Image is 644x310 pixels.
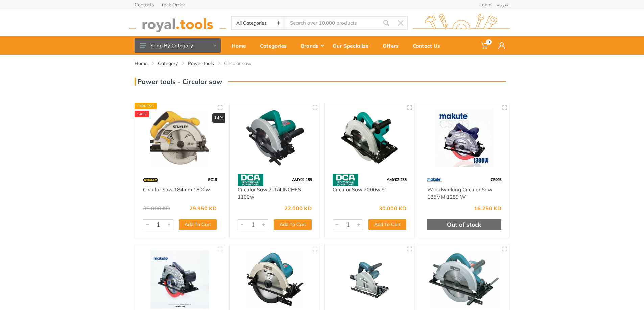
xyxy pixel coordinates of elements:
a: Circular Saw 184mm 1600w [143,186,210,193]
a: Power tools [188,60,214,67]
div: 29.950 KD [189,206,217,211]
li: Circular saw [224,60,261,67]
a: Home [135,60,148,67]
span: 0 [486,39,492,45]
img: Royal Tools - Circular Saw 7-1/4 INCHES 1100w [236,109,314,167]
img: Royal Tools - Plunge Cut Circular Saw 165 mm.,1300 w [331,250,409,309]
div: SALE [135,111,149,117]
a: Offers [378,36,408,55]
nav: breadcrumb [135,60,510,67]
a: 0 [476,36,494,55]
img: Royal Tools - Circular Saw 185mm (7-1/4 [236,250,314,309]
img: 58.webp [238,174,263,186]
h3: Power tools - Circular saw [135,78,222,86]
a: Login [479,2,491,7]
div: 16.250 KD [474,206,501,211]
span: AMY02-185 [292,177,312,182]
a: Contact Us [408,36,450,55]
div: Brands [296,38,328,53]
button: Add To Cart [368,219,406,230]
div: 22.000 KD [284,206,312,211]
div: Categories [255,38,296,53]
img: Royal Tools - Woodworking Circular Saw 185MM 1280 W [425,109,503,167]
a: Our Specialize [328,36,378,55]
img: Royal Tools - Circular Saw 2000w 9 [331,109,409,167]
img: 58.webp [333,174,358,186]
img: royal.tools Logo [129,14,226,32]
a: Circular Saw 2000w 9" [333,186,387,193]
a: Circular Saw 7-1/4 INCHES 1100w [238,186,301,200]
a: Track Order [160,2,185,7]
img: Royal Tools - Circular Saw 235mm 2200w [141,250,219,309]
input: Site search [284,16,379,30]
button: Shop By Category [135,38,221,53]
img: Royal Tools - Circular Saw 184mm 1600w [141,109,219,167]
div: Home [227,38,255,53]
a: Home [227,36,255,55]
img: 59.webp [427,174,442,186]
img: Royal Tools - Circular Saw-235mm (9-1/4 [425,250,503,309]
select: Category [232,17,285,29]
div: Our Specialize [328,38,378,53]
img: 15.webp [143,174,158,186]
div: Express [135,103,157,109]
a: Category [158,60,178,67]
a: Contacts [135,2,154,7]
button: Add To Cart [179,219,217,230]
a: Categories [255,36,296,55]
div: Offers [378,38,408,53]
div: 30.000 KD [379,206,406,211]
a: Woodworking Circular Saw 185MM 1280 W [427,186,492,200]
div: 35.000 KD [143,206,170,211]
div: 14% [212,113,225,123]
button: Add To Cart [274,219,312,230]
a: العربية [497,2,510,7]
div: Contact Us [408,38,450,53]
div: Out of stock [427,219,501,230]
span: AMY02-235 [387,177,406,182]
img: royal.tools Logo [413,14,510,32]
span: CS003 [491,177,501,182]
span: SC16 [208,177,217,182]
